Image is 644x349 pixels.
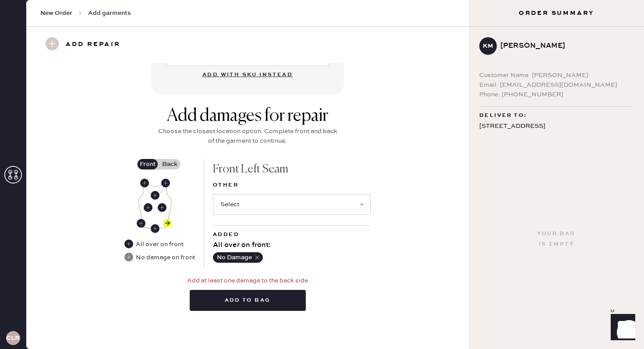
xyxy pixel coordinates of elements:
div: Front Center Neckline [151,191,159,200]
div: Front Left Body [158,203,166,212]
label: Other [213,180,371,190]
button: No Damage [213,252,263,263]
label: Front [137,159,159,169]
div: Front Left Seam [163,219,172,228]
button: Add to bag [190,290,306,311]
div: Email: [EMAIL_ADDRESS][DOMAIN_NAME] [479,80,633,90]
div: Front Left Shoulder [161,179,170,187]
div: No damage on front [136,253,195,262]
div: Added [213,229,371,240]
div: All over on front [136,240,184,249]
span: New Order [40,9,72,18]
div: No damage on front [124,253,195,262]
div: [STREET_ADDRESS] apt 504 [US_STATE][GEOGRAPHIC_DATA] , DC 20009 [479,121,633,154]
div: Front Center Hem [151,224,159,233]
img: Garment image [138,180,172,229]
div: Front Right Shoulder [140,179,149,187]
iframe: Front Chat [602,310,640,347]
div: Front Left Seam [213,159,371,180]
h3: Order Summary [469,9,644,18]
div: Customer Name: [PERSON_NAME] [479,71,633,80]
div: Add at least one damage to the back side [187,276,308,286]
div: Choose the closest location option. Complete front and back of the garment to continue. [156,127,340,146]
div: [PERSON_NAME] [500,41,626,51]
h3: CLR [6,335,20,341]
h3: KM [483,43,493,49]
div: Phone: [PHONE_NUMBER] [479,90,633,99]
div: Your bag is empty [537,229,575,250]
div: Front Right Seam [137,219,145,228]
div: All over on front : [213,240,371,250]
label: Back [159,159,180,169]
div: All over on front [124,240,184,249]
span: Deliver to: [479,110,527,121]
div: Front Right Body [144,203,152,212]
button: Add with SKU instead [197,66,298,84]
div: Add damages for repair [156,106,340,127]
span: Add garments [88,9,131,18]
h3: Add repair [66,37,120,52]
